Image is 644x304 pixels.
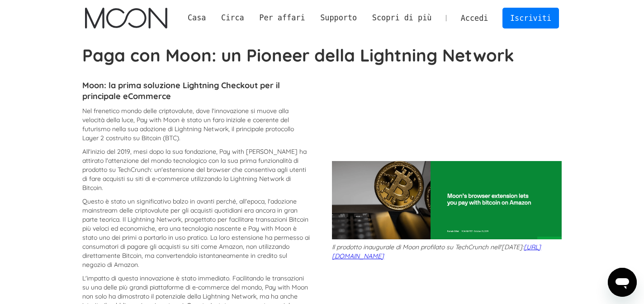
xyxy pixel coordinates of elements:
[213,12,251,24] div: Circa
[259,12,305,24] div: Per affari
[221,12,244,24] div: Circa
[82,106,312,142] p: Nel frenetico mondo delle criptovalute, dove l'innovazione si muove alla velocità della luce, Pay...
[372,12,432,24] div: Scopri di più
[180,12,213,24] a: Casa
[82,80,312,102] h4: Moon: la prima soluzione Lightning Checkout per il principale eCommerce
[313,12,365,24] div: Supporto
[365,12,439,24] div: Scopri di più
[85,8,167,28] img: Logo della Luna
[332,242,562,261] p: Il prodotto inaugurale di Moon profilato su TechCrunch nell'[DATE]:
[252,12,313,24] div: Per affari
[453,8,496,28] a: Accedi
[608,268,637,297] iframe: Pulsante per aprire la finestra di messaggistica
[320,12,357,24] div: Supporto
[502,8,559,28] a: Iscriviti
[82,147,312,192] p: All'inizio del 2019, mesi dopo la sua fondazione, Pay with [PERSON_NAME] ha attirato l'attenzione...
[82,197,312,269] p: Questo è stato un significativo balzo in avanti perché, all'epoca, l'adozione mainstream delle cr...
[82,45,562,65] h1: Paga con Moon: un Pioneer della Lightning Network
[85,8,167,28] a: Casa
[332,243,541,260] a: [URL][DOMAIN_NAME]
